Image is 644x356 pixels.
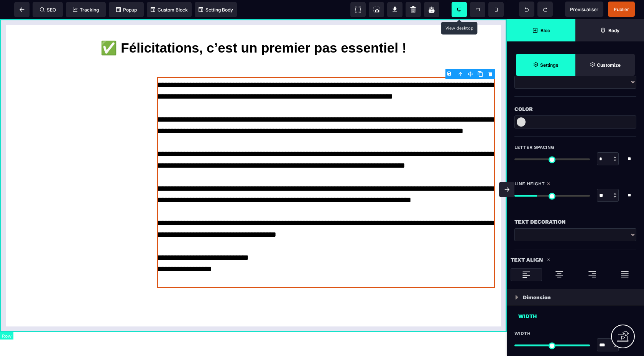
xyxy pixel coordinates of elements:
img: loading [588,270,597,279]
div: Text Decoration [514,217,636,226]
span: Setting Body [199,7,233,13]
span: Open Style Manager [575,54,635,76]
span: ✅ Félicitations, c’est un premier pas essentiel ! [100,21,407,36]
span: Tracking [73,7,99,13]
span: View components [350,2,366,17]
strong: Bloc [540,28,550,33]
span: Line Height [514,181,545,187]
div: Width [511,308,640,321]
span: Publier [614,7,629,12]
span: Open Blocks [507,19,575,41]
p: Text Align [511,255,543,264]
span: Preview [565,2,603,17]
img: loading [620,270,629,279]
span: Screenshot [369,2,384,17]
span: Open Layer Manager [575,19,644,41]
strong: Settings [540,62,559,68]
span: Previsualiser [570,7,598,12]
span: Width [514,330,531,336]
p: Dimension [523,293,551,302]
img: loading [522,270,531,279]
span: Letter Spacing [514,144,554,150]
strong: Body [608,28,619,33]
span: Custom Block [151,7,188,13]
strong: Customize [597,62,621,68]
span: SEO [40,7,56,13]
span: Settings [516,54,575,76]
img: loading [555,270,564,279]
div: Color [514,104,636,114]
span: Popup [116,7,137,13]
img: loading [515,295,518,300]
img: loading [547,258,550,262]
